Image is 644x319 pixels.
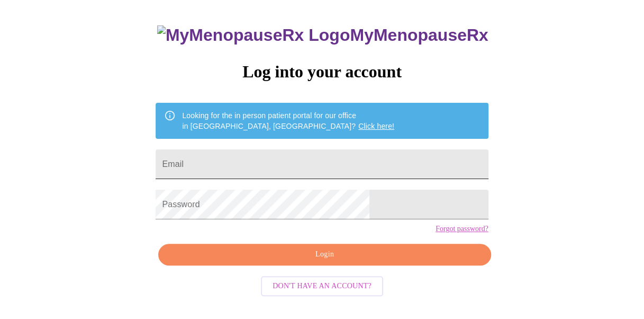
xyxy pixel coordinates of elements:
img: MyMenopauseRx Logo [157,25,350,45]
span: Login [170,248,478,261]
div: Looking for the in person patient portal for our office in [GEOGRAPHIC_DATA], [GEOGRAPHIC_DATA]? [182,106,394,136]
h3: Log into your account [156,62,488,82]
span: Don't have an account? [273,280,371,293]
h3: MyMenopauseRx [157,25,488,45]
a: Click here! [358,122,394,130]
a: Don't have an account? [258,281,386,290]
button: Don't have an account? [261,276,383,297]
a: Forgot password? [436,225,488,233]
button: Login [158,244,491,265]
